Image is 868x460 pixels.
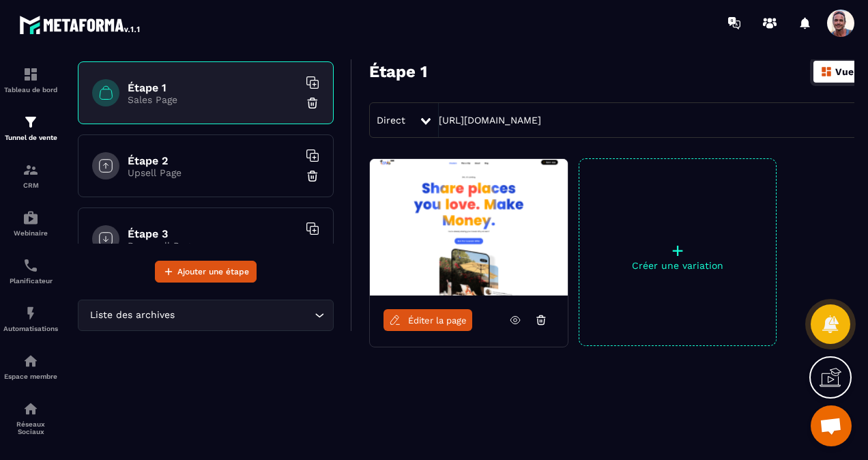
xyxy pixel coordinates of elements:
[3,295,58,343] a: automationsautomationsAutomatisations
[811,405,852,446] a: Ouvrir le chat
[19,12,142,37] img: logo
[87,308,177,323] span: Liste des archives
[3,325,58,332] p: Automatisations
[3,182,58,189] p: CRM
[408,315,467,326] span: Éditer la page
[306,242,319,256] img: trash
[3,247,58,295] a: schedulerschedulerPlanificateur
[370,159,568,296] img: image
[23,305,39,321] img: automations
[128,227,298,240] h6: Étape 3
[3,86,58,94] p: Tableau de bord
[23,162,39,178] img: formation
[78,300,334,331] div: Search for option
[439,115,541,126] a: [URL][DOMAIN_NAME]
[128,94,298,105] p: Sales Page
[23,353,39,369] img: automations
[3,199,58,247] a: automationsautomationsWebinaire
[23,210,39,226] img: automations
[3,343,58,390] a: automationsautomationsEspace membre
[3,277,58,285] p: Planificateur
[177,308,311,323] input: Search for option
[369,62,427,81] h3: Étape 1
[384,309,472,331] a: Éditer la page
[3,420,58,435] p: Réseaux Sociaux
[128,81,298,94] h6: Étape 1
[128,154,298,167] h6: Étape 2
[177,265,249,278] span: Ajouter une étape
[3,56,58,104] a: formationformationTableau de bord
[128,167,298,178] p: Upsell Page
[23,401,39,417] img: social-network
[579,241,776,260] p: +
[377,115,405,126] span: Direct
[3,104,58,152] a: formationformationTunnel de vente
[579,260,776,271] p: Créer une variation
[820,66,833,78] img: dashboard-orange.40269519.svg
[128,240,298,251] p: Downsell Page
[3,134,58,141] p: Tunnel de vente
[3,152,58,199] a: formationformationCRM
[155,261,257,283] button: Ajouter une étape
[23,66,39,83] img: formation
[23,114,39,130] img: formation
[306,169,319,183] img: trash
[3,229,58,237] p: Webinaire
[3,373,58,380] p: Espace membre
[23,257,39,274] img: scheduler
[3,390,58,446] a: social-networksocial-networkRéseaux Sociaux
[306,96,319,110] img: trash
